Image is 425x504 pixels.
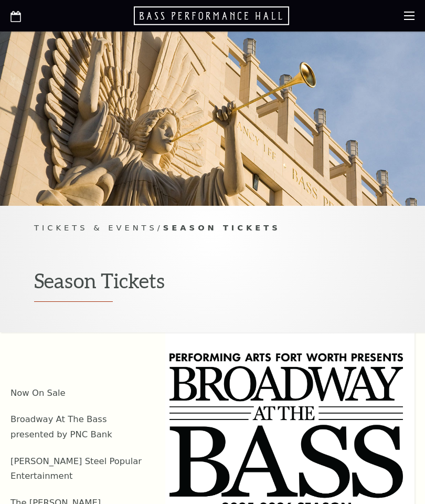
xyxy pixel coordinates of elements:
[163,223,281,232] span: Season Tickets
[34,269,391,302] h1: Season Tickets
[34,223,157,232] span: Tickets & Events
[10,388,66,398] a: Now On Sale
[10,414,112,439] a: Broadway At The Bass presented by PNC Bank
[10,456,142,481] a: [PERSON_NAME] Steel Popular Entertainment
[34,222,391,235] p: /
